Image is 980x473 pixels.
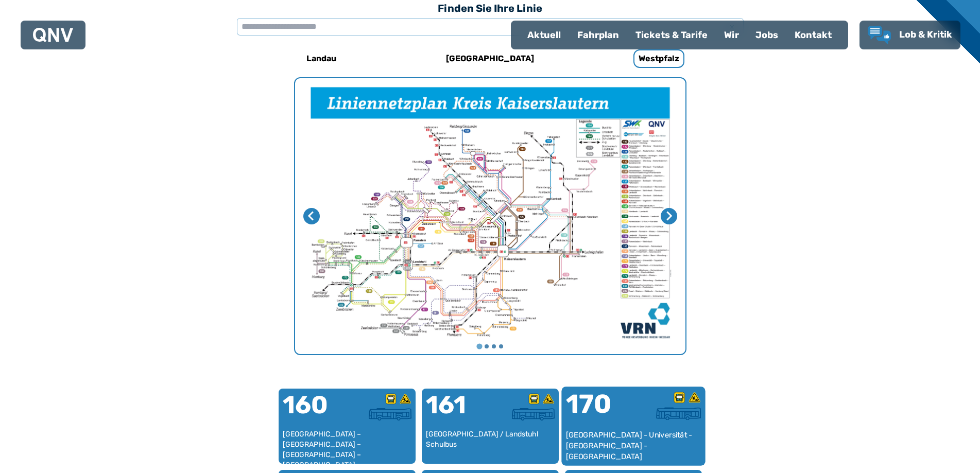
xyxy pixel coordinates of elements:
h6: [GEOGRAPHIC_DATA] [442,50,538,67]
a: QNV Logo [33,25,73,45]
div: [GEOGRAPHIC_DATA] – [GEOGRAPHIC_DATA] – [GEOGRAPHIC_DATA] – [GEOGRAPHIC_DATA] – [GEOGRAPHIC_DATA]... [283,429,411,460]
button: Letzte Seite [303,208,320,224]
img: Überlandbus [656,407,701,420]
button: Gehe zu Seite 1 [476,344,482,349]
img: Überlandbus [369,408,411,421]
button: Nächste Seite [661,208,677,224]
a: Westpfalz [591,46,728,71]
a: Fahrplan [569,22,627,48]
ul: Wählen Sie eine Seite zum Anzeigen [295,343,685,350]
a: Landau [253,46,390,71]
div: 160 [283,393,347,430]
button: Gehe zu Seite 3 [492,344,496,348]
img: QNV Logo [33,28,73,42]
h6: Landau [302,50,340,67]
img: Netzpläne Westpfalz Seite 1 von 4 [295,78,685,354]
a: Jobs [747,22,786,48]
h6: Westpfalz [633,49,684,68]
a: Kontakt [786,22,840,48]
a: Aktuell [519,22,569,48]
button: Gehe zu Seite 4 [499,344,503,348]
li: 1 von 4 [295,78,685,354]
div: 161 [426,393,490,430]
a: Wir [716,22,747,48]
div: My Favorite Images [295,78,685,354]
span: Lob & Kritik [899,29,952,40]
a: Lob & Kritik [868,26,952,44]
div: [GEOGRAPHIC_DATA] - Universität - [GEOGRAPHIC_DATA] - [GEOGRAPHIC_DATA] [565,430,701,461]
button: Gehe zu Seite 2 [485,344,489,348]
a: [GEOGRAPHIC_DATA] [422,46,559,71]
div: 170 [565,391,633,430]
div: [GEOGRAPHIC_DATA] / Landstuhl Schulbus [426,429,555,460]
img: Überlandbus [512,408,555,421]
a: Tickets & Tarife [627,22,716,48]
